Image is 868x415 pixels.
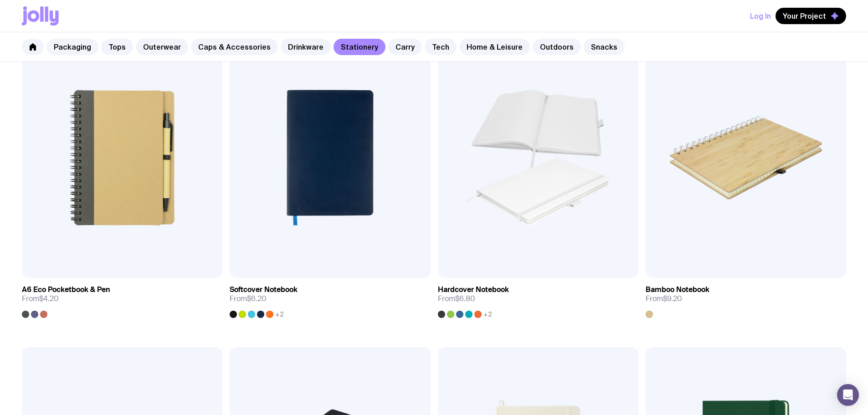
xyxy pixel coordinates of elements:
div: Open Intercom Messenger [837,384,859,406]
a: Stationery [334,39,385,55]
button: Your Project [776,8,846,24]
h3: Bamboo Notebook [646,285,709,294]
a: Softcover NotebookFrom$6.20+2 [230,278,430,318]
span: Your Project [783,11,826,20]
span: From [230,294,267,303]
span: From [22,294,59,303]
span: $9.20 [663,294,682,303]
span: $6.20 [247,294,267,303]
a: Caps & Accessories [191,39,278,55]
span: From [646,294,682,303]
h3: Softcover Notebook [230,285,298,294]
a: Bamboo NotebookFrom$9.20 [646,278,846,318]
a: A6 Eco Pocketbook & PenFrom$4.20 [22,278,222,318]
span: +2 [275,311,284,318]
a: Packaging [46,39,98,55]
a: Carry [388,39,422,55]
button: Log In [750,8,771,24]
a: Tops [101,39,133,55]
a: Drinkware [281,39,331,55]
span: $6.80 [455,294,475,303]
span: $4.20 [39,294,59,303]
span: +2 [483,311,492,318]
a: Outdoors [533,39,581,55]
a: Home & Leisure [459,39,530,55]
h3: A6 Eco Pocketbook & Pen [22,285,110,294]
span: From [438,294,475,303]
a: Hardcover NotebookFrom$6.80+2 [438,278,638,318]
a: Outerwear [136,39,188,55]
a: Tech [425,39,457,55]
a: Snacks [584,39,625,55]
h3: Hardcover Notebook [438,285,509,294]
